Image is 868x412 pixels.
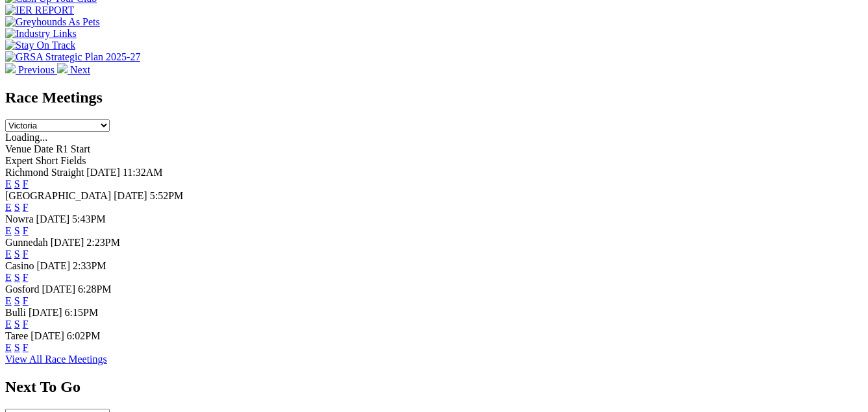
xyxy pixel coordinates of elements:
[5,307,26,318] span: Bulli
[65,307,99,318] span: 6:15PM
[5,319,12,330] a: E
[14,319,20,330] a: S
[5,28,77,40] img: Industry Links
[14,295,20,306] a: S
[36,155,58,166] span: Short
[5,16,100,28] img: Greyhounds As Pets
[51,237,84,248] span: [DATE]
[78,284,112,295] span: 6:28PM
[123,167,163,178] span: 11:32AM
[5,89,863,106] h2: Race Meetings
[29,307,62,318] span: [DATE]
[14,248,20,260] a: S
[5,378,863,396] h2: Next To Go
[72,213,106,224] span: 5:43PM
[114,190,147,201] span: [DATE]
[150,190,184,201] span: 5:52PM
[5,167,84,178] span: Richmond Straight
[57,64,90,75] a: Next
[5,272,12,283] a: E
[31,330,64,341] span: [DATE]
[5,63,16,73] img: chevron-left-pager-white.svg
[18,64,55,75] span: Previous
[5,143,31,154] span: Venue
[5,213,34,224] span: Nowra
[5,330,28,341] span: Taree
[5,132,47,143] span: Loading...
[5,284,39,295] span: Gosford
[36,213,70,224] span: [DATE]
[23,272,29,283] a: F
[5,51,140,63] img: GRSA Strategic Plan 2025-27
[5,354,107,365] a: View All Race Meetings
[34,143,53,154] span: Date
[14,202,20,213] a: S
[14,272,20,283] a: S
[5,5,74,16] img: IER REPORT
[5,178,12,189] a: E
[5,40,75,51] img: Stay On Track
[42,284,75,295] span: [DATE]
[73,260,106,271] span: 2:33PM
[23,225,29,236] a: F
[57,63,68,73] img: chevron-right-pager-white.svg
[67,330,101,341] span: 6:02PM
[14,178,20,189] a: S
[5,202,12,213] a: E
[5,295,12,306] a: E
[36,260,70,271] span: [DATE]
[5,155,33,166] span: Expert
[5,64,57,75] a: Previous
[23,295,29,306] a: F
[5,225,12,236] a: E
[56,143,90,154] span: R1 Start
[5,248,12,260] a: E
[23,248,29,260] a: F
[23,202,29,213] a: F
[23,178,29,189] a: F
[60,155,86,166] span: Fields
[23,319,29,330] a: F
[86,167,120,178] span: [DATE]
[23,342,29,353] a: F
[86,237,120,248] span: 2:23PM
[14,342,20,353] a: S
[5,342,12,353] a: E
[70,64,90,75] span: Next
[14,225,20,236] a: S
[5,190,111,201] span: [GEOGRAPHIC_DATA]
[5,260,34,271] span: Casino
[5,237,48,248] span: Gunnedah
